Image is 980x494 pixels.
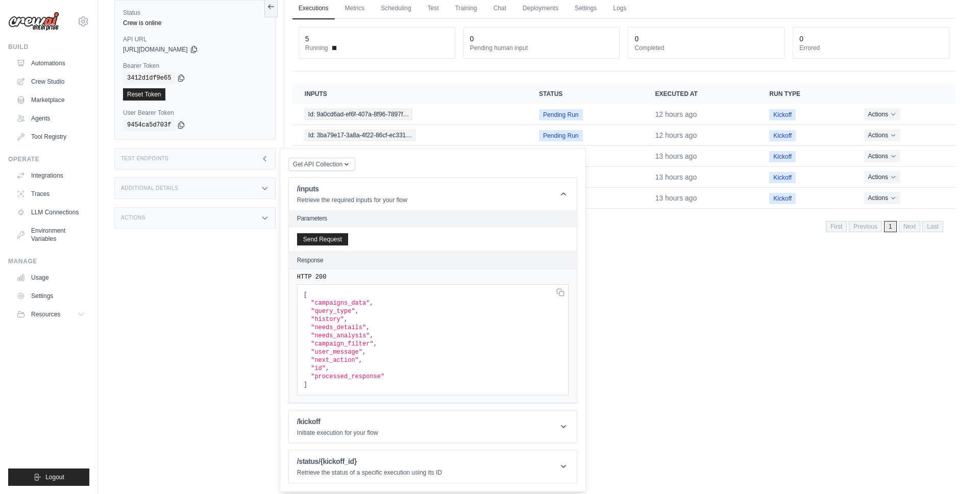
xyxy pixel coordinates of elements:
[362,349,366,356] span: ,
[297,233,348,245] button: Send Request
[123,88,165,101] a: Reset Token
[12,110,89,127] a: Agents
[304,291,307,299] span: [
[769,109,796,120] span: Kickoff
[355,308,359,315] span: ,
[305,130,514,141] a: View execution details for Id
[864,108,900,120] button: Actions for execution
[123,45,188,54] span: [URL][DOMAIN_NAME]
[311,340,373,348] span: "campaign_filter"
[539,109,582,120] span: Pending Run
[769,130,796,141] span: Kickoff
[8,43,89,51] div: Build
[366,324,370,331] span: ,
[123,62,267,70] label: Bearer Token
[12,269,89,286] a: Usage
[297,184,407,194] h1: /inputs
[292,213,955,239] nav: Pagination
[12,223,89,247] a: Environment Variables
[8,468,89,486] button: Logout
[292,84,527,104] th: Inputs
[12,204,89,220] a: LLM Connections
[288,158,355,171] button: Get API Collection
[655,152,697,160] time: August 26, 2025 at 22:32 BST
[292,84,955,239] section: Crew executions table
[311,300,370,307] span: "campaigns_data"
[123,9,267,17] label: Status
[864,150,900,162] button: Actions for execution
[370,300,373,307] span: ,
[12,92,89,108] a: Marketplace
[121,215,145,221] h3: Actions
[470,44,614,52] dt: Pending human input
[655,110,697,118] time: August 26, 2025 at 22:47 BST
[8,12,59,31] img: Logo
[849,221,882,232] span: Previous
[12,167,89,184] a: Integrations
[305,109,412,120] span: Id: 9a0cd6ad-ef6f-407a-8f96-7897f…
[121,156,169,162] h3: Test Endpoints
[305,44,328,52] span: Running
[297,429,378,437] p: Initiate execution for your flow
[922,221,943,232] span: Last
[634,34,639,44] div: 0
[864,129,900,141] button: Actions for execution
[757,84,851,104] th: Run Type
[864,192,900,204] button: Actions for execution
[655,173,697,181] time: August 26, 2025 at 22:31 BST
[864,171,900,183] button: Actions for execution
[123,35,267,43] label: API URL
[769,172,796,183] span: Kickoff
[799,44,943,52] dt: Errored
[12,186,89,202] a: Traces
[311,357,359,364] span: "next_action"
[311,365,326,372] span: "id"
[123,119,175,131] code: 9454ca5d703f
[305,34,309,44] div: 5
[123,72,175,84] code: 3412d1df9e65
[12,288,89,304] a: Settings
[539,130,582,141] span: Pending Run
[123,109,267,117] label: User Bearer Token
[304,381,307,388] span: ]
[769,193,796,204] span: Kickoff
[12,129,89,145] a: Tool Registry
[31,310,60,318] span: Resources
[311,373,384,380] span: "processed_response"
[643,84,757,104] th: Executed at
[884,221,897,232] span: 1
[297,256,324,264] h2: Response
[311,324,366,331] span: "needs_details"
[297,196,407,204] p: Retrieve the required inputs for your flow
[311,308,355,315] span: "query_type"
[527,84,643,104] th: Status
[45,473,64,481] span: Logout
[374,340,377,348] span: ,
[470,34,474,44] div: 0
[826,221,943,232] nav: Pagination
[769,151,796,162] span: Kickoff
[655,131,697,139] time: August 26, 2025 at 22:45 BST
[297,273,569,281] pre: HTTP 200
[344,316,348,323] span: ,
[326,365,329,372] span: ,
[297,416,378,427] h1: /kickoff
[305,109,514,120] a: View execution details for Id
[634,44,778,52] dt: Completed
[297,214,569,223] h2: Parameters
[826,221,847,232] span: First
[311,332,370,339] span: "needs_analysis"
[12,73,89,90] a: Crew Studio
[359,357,362,364] span: ,
[121,185,178,191] h3: Additional Details
[311,316,344,323] span: "history"
[899,221,921,232] span: Next
[655,194,697,202] time: August 26, 2025 at 22:31 BST
[311,349,362,356] span: "user_message"
[305,130,415,141] span: Id: 3ba79e17-3a8a-4f22-86cf-ec331…
[370,332,373,339] span: ,
[799,34,803,44] div: 0
[293,160,342,168] span: Get API Collection
[12,55,89,71] a: Automations
[8,155,89,163] div: Operate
